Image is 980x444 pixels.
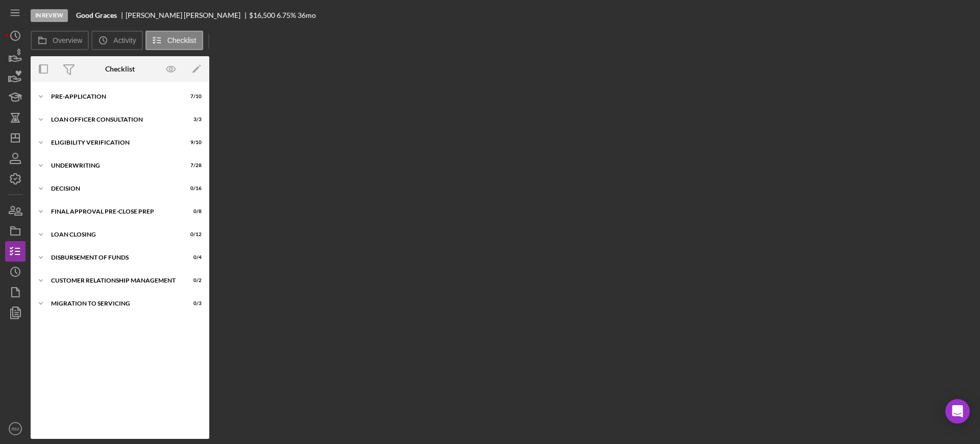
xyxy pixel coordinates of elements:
div: 7 / 10 [183,94,202,100]
div: Decision [51,185,176,192]
button: RM [5,418,26,439]
div: 0 / 2 [183,277,202,284]
div: In Review [31,9,68,22]
label: Overview [53,36,82,44]
div: 0 / 16 [183,185,202,192]
div: 0 / 8 [183,208,202,215]
label: Checklist [167,36,197,44]
div: 7 / 28 [183,162,202,169]
label: Activity [113,36,136,44]
text: RM [12,426,19,432]
div: [PERSON_NAME] [PERSON_NAME] [126,11,249,19]
div: Loan Closing [51,231,176,238]
div: Pre-Application [51,94,176,100]
div: 9 / 10 [183,139,202,146]
button: Checklist [145,31,203,50]
div: Loan Officer Consultation [51,116,176,123]
button: Activity [91,31,142,50]
div: Open Intercom Messenger [945,399,970,424]
div: 6.75 % [277,11,296,19]
div: 0 / 12 [183,231,202,238]
div: Migration to Servicing [51,300,176,307]
div: 3 / 3 [183,116,202,123]
div: 0 / 4 [183,254,202,261]
div: Customer Relationship Management [51,277,176,284]
div: Disbursement of Funds [51,254,176,261]
div: Underwriting [51,162,176,169]
div: Final Approval Pre-Close Prep [51,208,176,215]
div: Checklist [105,65,135,73]
div: Eligibility Verification [51,139,176,146]
div: 0 / 3 [183,300,202,307]
button: Overview [31,31,89,50]
div: 36 mo [298,11,316,19]
b: Good Graces [76,11,117,19]
span: $16,500 [249,11,275,19]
